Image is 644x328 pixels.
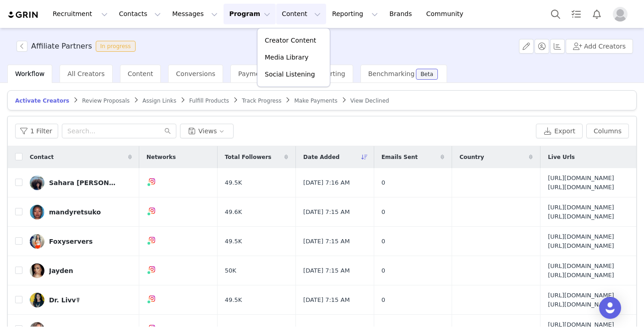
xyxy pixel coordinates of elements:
a: Sahara [PERSON_NAME] ☀️ [30,175,132,190]
span: 49.5K [225,295,242,305]
div: Sahara [PERSON_NAME] ☀️ [49,179,118,186]
span: Make Payments [294,98,337,104]
button: Recruitment [47,4,113,24]
img: instagram.svg [148,266,156,273]
button: Reporting [327,4,383,24]
button: Program [224,4,276,24]
span: 49.6K [225,208,242,217]
span: 50K [225,266,236,275]
a: Tasks [566,4,586,24]
div: Jayden [49,267,73,274]
button: Add Creators [566,39,633,54]
p: Media Library [265,53,308,62]
span: [DATE] 7:15 AM [303,237,350,246]
img: instagram.svg [148,295,156,302]
div: mandyretsuko [49,208,101,216]
button: Views [180,124,234,138]
img: 00a198d1-eee4-46da-bfa4-0a7dd02540a0.jpg [30,293,44,307]
button: Content [276,4,326,24]
span: [URL][DOMAIN_NAME] [URL][DOMAIN_NAME] [548,262,614,279]
a: Jayden [30,263,132,278]
span: View Declined [350,98,389,104]
button: 1 Filter [15,124,58,138]
span: Date Added [303,153,339,161]
span: Benchmarking [368,70,415,77]
img: de715cc7-4f94-40a2-91bf-6fc3f8cfec17--s.jpg [30,175,44,190]
span: Content [128,70,153,77]
span: [DATE] 7:15 AM [303,266,350,275]
span: Contact [30,153,54,161]
button: Contacts [114,4,166,24]
a: mandyretsuko [30,205,132,219]
img: placeholder-profile.jpg [613,7,628,22]
div: Open Intercom Messenger [599,297,621,319]
span: 0 [382,208,385,217]
span: Total Followers [225,153,272,161]
span: 0 [382,237,385,246]
span: Conversions [176,70,215,77]
span: 49.5K [225,237,242,246]
span: [URL][DOMAIN_NAME] [URL][DOMAIN_NAME] [548,203,614,221]
div: Dr. Livv☤ [49,296,80,304]
div: Beta [420,71,433,77]
a: Community [421,4,473,24]
span: Review Proposals [82,98,130,104]
img: instagram.svg [148,207,156,214]
span: Assign Links [142,98,176,104]
span: Networks [147,153,176,161]
span: Country [459,153,484,161]
button: Columns [586,124,629,138]
span: [URL][DOMAIN_NAME] [URL][DOMAIN_NAME] [548,291,614,309]
button: Export [536,124,583,138]
span: 0 [382,295,385,305]
button: Notifications [587,4,607,24]
span: 0 [382,266,385,275]
img: instagram.svg [148,236,156,244]
span: Track Progress [242,98,281,104]
span: [URL][DOMAIN_NAME] [URL][DOMAIN_NAME] [548,174,614,191]
span: Payment History [238,70,291,77]
img: a645f871-c53e-4bf3-869b-989af25c040b.jpg [30,234,44,249]
span: 0 [382,178,385,187]
span: Live Urls [548,153,575,161]
span: All Creators [67,70,104,77]
span: Activate Creators [15,98,69,104]
div: Foxyservers [49,238,93,245]
span: [DATE] 7:16 AM [303,178,350,187]
p: Creator Content [265,36,316,45]
button: Search [546,4,566,24]
img: grin logo [7,11,39,19]
p: Social Listening [265,70,315,79]
button: Profile [607,7,637,22]
button: Messages [167,4,223,24]
span: In progress [96,41,136,52]
img: 63973dba-fe6c-4b42-b5cb-e3956ae41d53.jpg [30,263,44,278]
input: Search... [62,124,176,138]
a: Brands [384,4,420,24]
span: 49.5K [225,178,242,187]
i: icon: search [164,128,171,134]
span: [URL][DOMAIN_NAME] [URL][DOMAIN_NAME] [548,232,614,250]
a: Dr. Livv☤ [30,293,132,307]
span: Workflow [15,70,44,77]
a: Foxyservers [30,234,132,249]
img: instagram.svg [148,178,156,185]
span: [DATE] 7:15 AM [303,208,350,217]
h3: Affiliate Partners [31,41,92,52]
span: Emails Sent [382,153,418,161]
span: [DATE] 7:15 AM [303,295,350,305]
span: Fulfill Products [189,98,229,104]
img: bf8fc743-ece2-4564-b352-bd36f3c24a3d.jpg [30,205,44,219]
span: [object Object] [16,41,139,52]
